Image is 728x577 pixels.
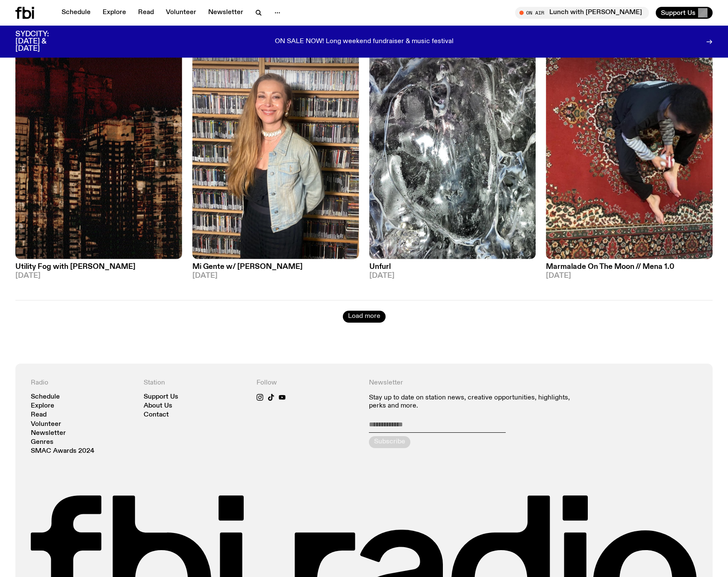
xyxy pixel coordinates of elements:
[256,379,359,387] h4: Follow
[369,379,584,387] h4: Newsletter
[369,436,410,448] button: Subscribe
[161,7,201,19] a: Volunteer
[15,37,182,259] img: Cover to (SAFETY HAZARD) مخاطر السلامة by electroneya, MARTINA and TNSXORDS
[515,7,649,19] button: On AirLunch with [PERSON_NAME]
[31,394,60,400] a: Schedule
[133,7,159,19] a: Read
[31,403,54,409] a: Explore
[31,421,61,428] a: Volunteer
[144,379,246,387] h4: Station
[546,259,713,280] a: Marmalade On The Moon // Mena 1.0[DATE]
[369,259,536,280] a: Unfurl[DATE]
[144,403,172,409] a: About Us
[31,448,94,455] a: SMAC Awards 2024
[546,37,713,259] img: Tommy - Persian Rug
[343,311,386,323] button: Load more
[31,412,47,418] a: Read
[203,7,248,19] a: Newsletter
[56,7,96,19] a: Schedule
[192,263,359,271] h3: Mi Gente w/ [PERSON_NAME]
[546,272,713,280] span: [DATE]
[144,394,178,400] a: Support Us
[369,272,536,280] span: [DATE]
[15,263,182,271] h3: Utility Fog with [PERSON_NAME]
[546,263,713,271] h3: Marmalade On The Moon // Mena 1.0
[369,394,584,410] p: Stay up to date on station news, creative opportunities, highlights, perks and more.
[31,379,133,387] h4: Radio
[31,439,53,446] a: Genres
[656,7,713,19] button: Support Us
[15,31,70,52] h3: SYDCITY: [DATE] & [DATE]
[369,263,536,271] h3: Unfurl
[192,272,359,280] span: [DATE]
[144,412,169,418] a: Contact
[97,7,131,19] a: Explore
[275,38,454,46] p: ON SALE NOW! Long weekend fundraiser & music festival
[15,272,182,280] span: [DATE]
[31,430,66,437] a: Newsletter
[661,9,696,17] span: Support Us
[15,259,182,280] a: Utility Fog with [PERSON_NAME][DATE]
[192,259,359,280] a: Mi Gente w/ [PERSON_NAME][DATE]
